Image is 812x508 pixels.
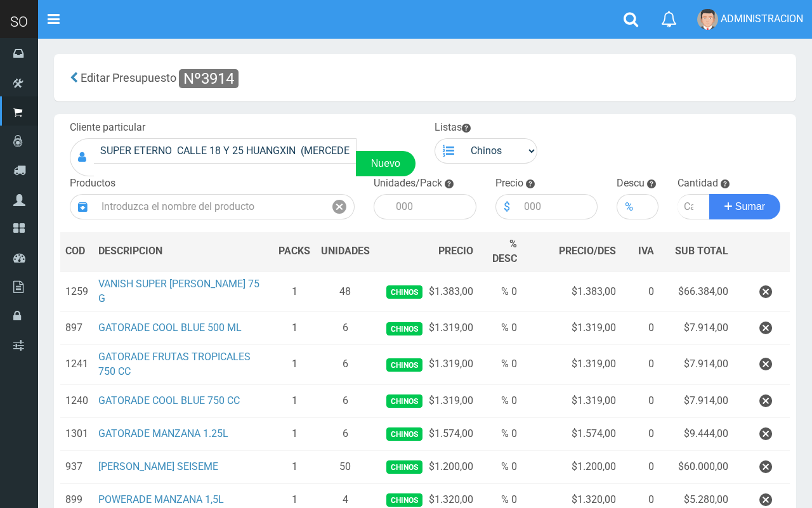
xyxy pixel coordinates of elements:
[621,384,659,417] td: 0
[60,384,93,417] td: 1240
[386,322,422,335] span: Chinos
[375,417,478,450] td: $1.574,00
[386,285,422,299] span: Chinos
[390,194,476,219] input: 000
[94,138,357,164] input: Consumidor Final
[518,194,598,219] input: 000
[617,176,645,191] label: Descu
[60,232,93,272] th: COD
[70,176,115,191] label: Productos
[273,345,315,385] td: 1
[375,271,478,311] td: $1.383,00
[81,71,176,84] span: Editar Presupuesto
[315,345,375,385] td: 6
[95,194,325,219] input: Introduzca el nombre del producto
[273,417,315,450] td: 1
[495,194,518,219] div: $
[478,345,522,385] td: % 0
[179,69,239,88] span: Nº3914
[60,345,93,385] td: 1241
[617,194,641,219] div: %
[98,351,251,377] a: GATORADE FRUTAS TROPICALES 750 CC
[315,271,375,311] td: 48
[375,312,478,345] td: $1.319,00
[495,176,523,191] label: Precio
[659,450,733,483] td: $60.000,00
[60,271,93,311] td: 1259
[659,345,733,385] td: $7.914,00
[375,450,478,483] td: $1.200,00
[522,450,621,483] td: $1.200,00
[621,345,659,385] td: 0
[98,427,228,440] a: GATORADE MANZANA 1.25L
[697,9,718,30] img: User Image
[315,417,375,450] td: 6
[621,271,659,311] td: 0
[438,244,473,259] span: PRECIO
[522,312,621,345] td: $1.319,00
[641,194,658,219] input: 000
[522,417,621,450] td: $1.574,00
[60,450,93,483] td: 937
[273,384,315,417] td: 1
[522,271,621,311] td: $1.383,00
[98,278,259,304] a: VANISH SUPER [PERSON_NAME] 75 G
[386,394,422,408] span: Chinos
[386,493,422,507] span: Chinos
[621,450,659,483] td: 0
[522,384,621,417] td: $1.319,00
[386,358,422,372] span: Chinos
[375,345,478,385] td: $1.319,00
[386,460,422,474] span: Chinos
[675,244,728,259] span: SUB TOTAL
[98,394,240,407] a: GATORADE COOL BLUE 750 CC
[638,245,654,257] span: IVA
[273,232,315,272] th: PACKS
[478,450,522,483] td: % 0
[315,312,375,345] td: 6
[678,194,710,219] input: Cantidad
[375,384,478,417] td: $1.319,00
[478,384,522,417] td: % 0
[273,450,315,483] td: 1
[315,232,375,272] th: UNIDADES
[70,120,145,135] label: Cliente particular
[659,271,733,311] td: $66.384,00
[315,450,375,483] td: 50
[98,322,242,334] a: GATORADE COOL BLUE 500 ML
[93,232,273,272] th: DES
[659,384,733,417] td: $7.914,00
[659,417,733,450] td: $9.444,00
[478,417,522,450] td: % 0
[356,151,416,176] a: Nuevo
[478,271,522,311] td: % 0
[435,120,471,135] label: Listas
[315,384,375,417] td: 6
[492,238,517,264] span: % DESC
[273,271,315,311] td: 1
[735,201,765,212] span: Sumar
[98,460,218,472] a: [PERSON_NAME] SEISEME
[659,312,733,345] td: $7.914,00
[709,194,780,219] button: Sumar
[721,13,803,25] span: ADMINISTRACION
[522,345,621,385] td: $1.319,00
[621,417,659,450] td: 0
[60,312,93,345] td: 897
[374,176,442,191] label: Unidades/Pack
[559,245,616,257] span: PRECIO/DES
[478,312,522,345] td: % 0
[678,176,718,191] label: Cantidad
[386,427,422,441] span: Chinos
[621,312,659,345] td: 0
[60,417,93,450] td: 1301
[273,312,315,345] td: 1
[117,245,162,257] span: CRIPCION
[98,493,224,505] a: POWERADE MANZANA 1,5L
